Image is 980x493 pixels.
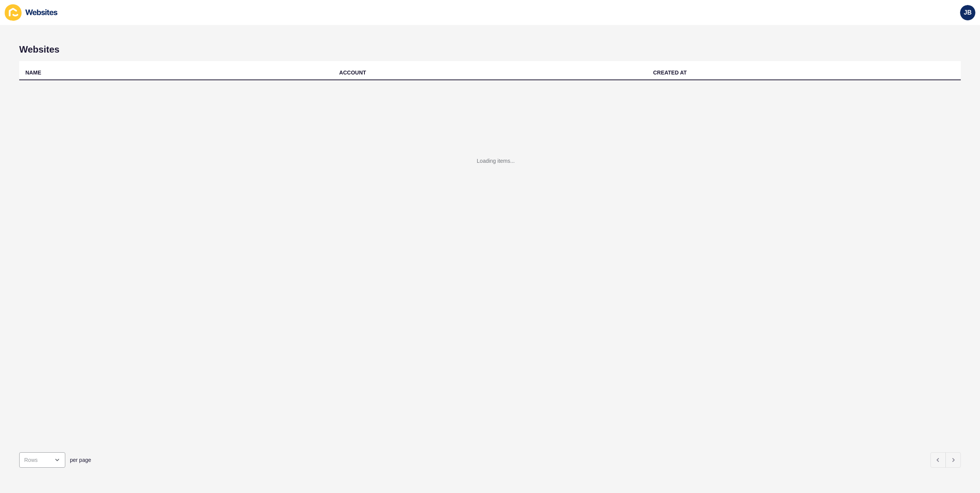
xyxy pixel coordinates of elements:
[653,69,687,76] div: CREATED AT
[70,456,91,464] span: per page
[964,9,972,17] span: JB
[19,44,961,55] h1: Websites
[339,69,366,76] div: ACCOUNT
[19,452,65,468] div: open menu
[25,69,41,76] div: NAME
[477,157,515,165] div: Loading items...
